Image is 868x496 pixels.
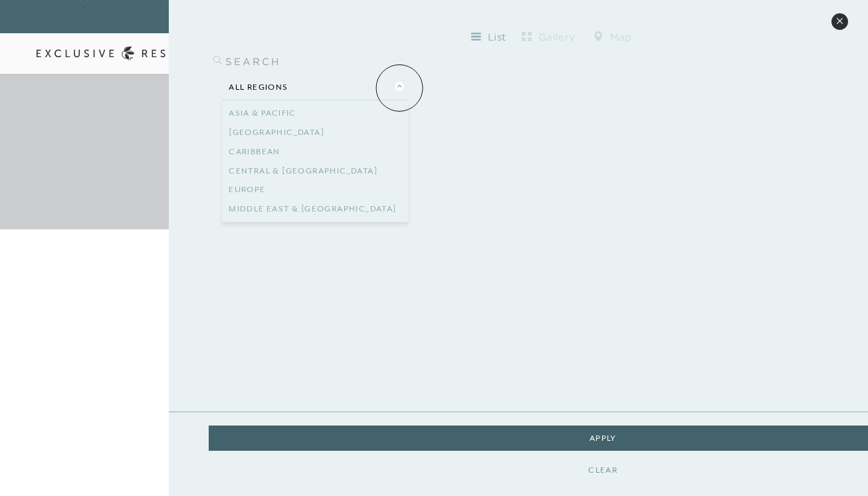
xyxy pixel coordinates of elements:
button: All Regions [222,74,408,100]
button: gallery [518,27,578,48]
button: Clear [572,457,634,483]
button: map [582,27,642,48]
button: list [459,27,518,48]
a: Central & [GEOGRAPHIC_DATA] [229,162,401,181]
a: Asia & Pacific [229,104,401,123]
a: Europe [229,180,401,199]
a: [GEOGRAPHIC_DATA] [229,123,401,142]
button: Apply [573,426,633,451]
input: search [209,48,518,74]
a: Middle East & [GEOGRAPHIC_DATA] [229,199,401,219]
a: Caribbean [229,142,401,162]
